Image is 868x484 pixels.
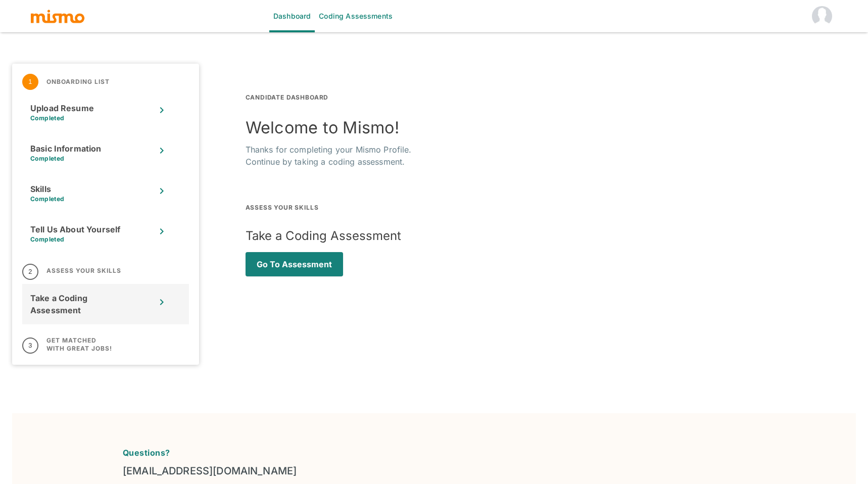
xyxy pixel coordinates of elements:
h6: ASSESS YOUR SKILLS [246,200,826,216]
p: Completed [30,235,156,244]
p: Questions? [123,446,330,460]
a: [EMAIL_ADDRESS][DOMAIN_NAME] [123,465,297,477]
div: Basic Information [30,142,156,155]
div: Skills [30,183,156,195]
h6: CANDIDATE DASHBOARD [246,90,826,106]
div: Take a Coding Assessment [30,292,106,316]
h6: Onboarding List [46,78,110,86]
div: Upload Resume [30,102,156,114]
h6: Get Matched with Great Jobs! [46,336,112,353]
button: Go to Assessment [246,252,343,276]
div: Tell Us About Yourself [30,223,156,235]
p: Completed [30,155,156,163]
span: 2 [22,264,38,280]
h5: Take a Coding Assessment [246,228,826,244]
img: Alejandro Heredia [812,6,832,26]
h6: Assess Your Skills [46,267,121,275]
h4: Welcome to Mismo! [246,118,826,138]
img: logo [30,9,85,24]
p: Completed [30,114,156,122]
p: Completed [30,195,156,203]
span: 3 [22,337,38,354]
span: 1 [22,74,38,90]
p: Thanks for completing your Mismo Profile. Continue by taking a coding assessment. [246,143,826,168]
